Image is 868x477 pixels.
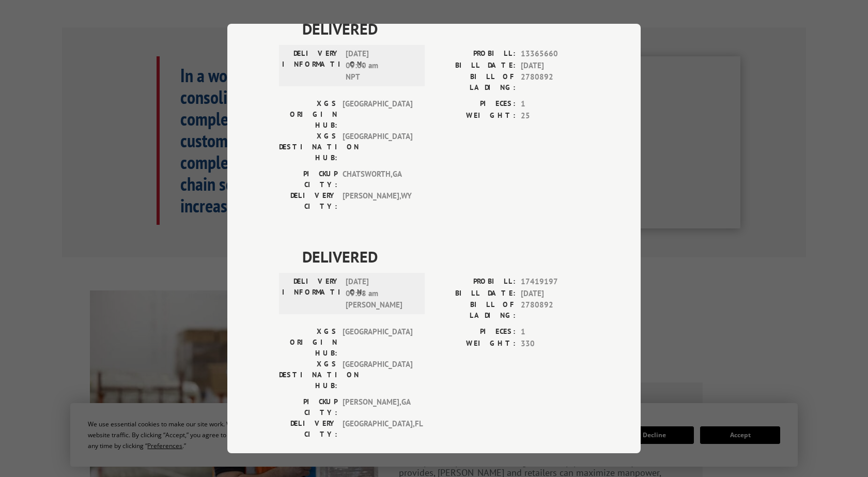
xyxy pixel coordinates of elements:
[434,288,516,300] label: BILL DATE:
[346,48,415,83] span: [DATE] 09:00 am NPT
[434,276,516,288] label: PROBILL:
[521,71,589,93] span: 2780892
[434,338,516,350] label: WEIGHT:
[343,190,412,212] span: [PERSON_NAME] , WY
[282,48,340,83] label: DELIVERY INFORMATION:
[279,131,337,163] label: XGS DESTINATION HUB:
[434,326,516,338] label: PIECES:
[434,98,516,110] label: PIECES:
[346,276,415,311] span: [DATE] 09:38 am [PERSON_NAME]
[279,396,337,418] label: PICKUP CITY:
[279,98,337,131] label: XGS ORIGIN HUB:
[434,110,516,122] label: WEIGHT:
[434,48,516,60] label: PROBILL:
[343,131,412,163] span: [GEOGRAPHIC_DATA]
[282,276,340,311] label: DELIVERY INFORMATION:
[434,71,516,93] label: BILL OF LADING:
[521,276,589,288] span: 17419197
[521,110,589,122] span: 25
[279,326,337,359] label: XGS ORIGIN HUB:
[521,98,589,110] span: 1
[521,60,589,72] span: [DATE]
[521,288,589,300] span: [DATE]
[279,190,337,212] label: DELIVERY CITY:
[434,60,516,72] label: BILL DATE:
[343,359,412,391] span: [GEOGRAPHIC_DATA]
[521,338,589,350] span: 330
[521,48,589,60] span: 13365660
[302,245,589,268] span: DELIVERED
[343,396,412,418] span: [PERSON_NAME] , GA
[521,326,589,338] span: 1
[279,168,337,190] label: PICKUP CITY:
[279,418,337,440] label: DELIVERY CITY:
[521,299,589,321] span: 2780892
[279,359,337,391] label: XGS DESTINATION HUB:
[434,299,516,321] label: BILL OF LADING:
[343,98,412,131] span: [GEOGRAPHIC_DATA]
[343,326,412,359] span: [GEOGRAPHIC_DATA]
[343,418,412,440] span: [GEOGRAPHIC_DATA] , FL
[302,17,589,40] span: DELIVERED
[343,168,412,190] span: CHATSWORTH , GA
